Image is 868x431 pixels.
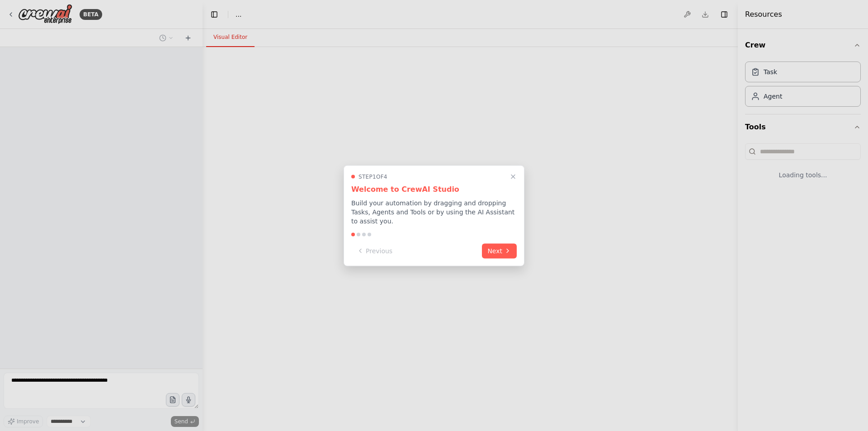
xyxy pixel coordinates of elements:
[351,198,517,225] p: Build your automation by dragging and dropping Tasks, Agents and Tools or by using the AI Assista...
[508,171,519,182] button: Close walkthrough
[351,243,398,258] button: Previous
[208,8,221,21] button: Hide left sidebar
[351,184,517,194] h3: Welcome to CrewAI Studio
[482,243,517,258] button: Next
[359,173,387,180] span: Step 1 of 4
